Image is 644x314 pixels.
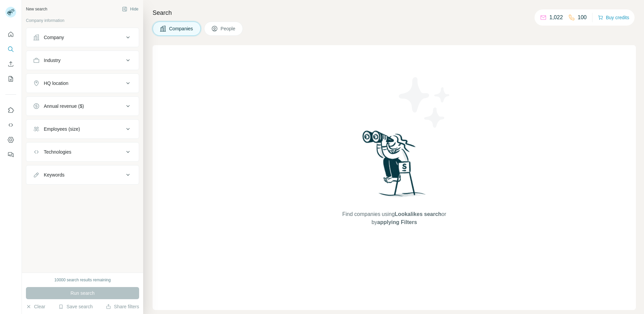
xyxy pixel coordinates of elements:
button: Technologies [26,144,139,160]
p: Company information [26,18,139,24]
button: Industry [26,52,139,68]
button: Clear [26,303,45,310]
button: Share filters [106,303,139,310]
div: HQ location [44,80,68,87]
p: 100 [578,13,587,22]
div: Technologies [44,149,71,155]
button: HQ location [26,75,139,91]
div: Keywords [44,171,64,178]
button: Save search [58,303,93,310]
button: Annual revenue ($) [26,98,139,114]
span: People [221,25,236,32]
button: Dashboard [5,134,16,146]
button: Buy credits [598,13,629,22]
button: Use Surfe API [5,119,16,131]
div: Annual revenue ($) [44,103,84,109]
h4: Search [153,8,636,18]
div: Company [44,34,64,41]
button: My lists [5,73,16,85]
button: Employees (size) [26,121,139,137]
div: 10000 search results remaining [54,277,110,283]
button: Use Surfe on LinkedIn [5,104,16,116]
span: applying Filters [377,219,417,225]
span: Find companies using or by [340,210,448,226]
div: Industry [44,57,61,64]
button: Enrich CSV [5,58,16,70]
button: Quick start [5,28,16,40]
button: Feedback [5,149,16,161]
div: New search [26,6,47,12]
img: Surfe Illustration - Stars [394,72,455,133]
button: Search [5,43,16,55]
p: 1,022 [549,13,563,22]
img: Surfe Illustration - Woman searching with binoculars [359,129,429,204]
span: Lookalikes search [395,211,442,217]
button: Company [26,29,139,45]
button: Hide [117,4,143,14]
span: Companies [169,25,194,32]
div: Employees (size) [44,126,80,132]
button: Keywords [26,167,139,183]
